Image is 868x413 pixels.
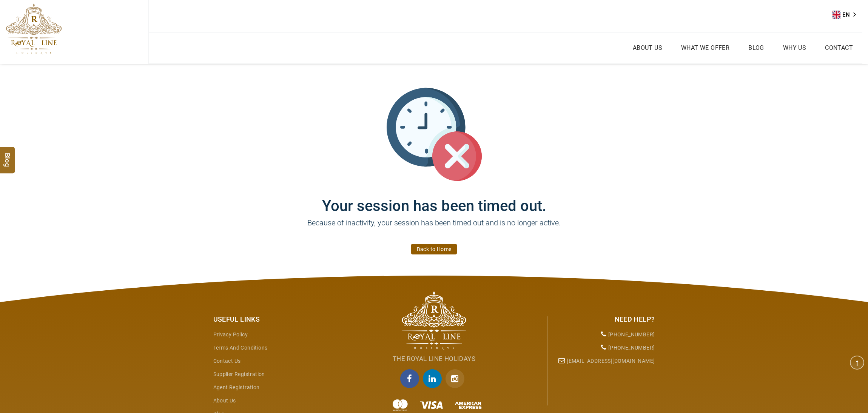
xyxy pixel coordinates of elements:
[567,358,655,364] a: [EMAIL_ADDRESS][DOMAIN_NAME]
[213,331,248,337] a: Privacy Policy
[393,355,475,362] span: The Royal Line Holidays
[402,291,466,350] img: The Royal Line Holidays
[213,371,265,377] a: Supplier Registration
[631,42,664,53] a: About Us
[746,42,766,53] a: Blog
[823,42,855,53] a: Contact
[553,314,655,324] div: Need Help?
[208,217,661,240] p: Because of inactivity, your session has been timed out and is no longer active.
[446,369,468,388] a: Instagram
[833,9,861,20] a: EN
[553,328,655,341] li: [PHONE_NUMBER]
[213,358,241,364] a: Contact Us
[411,244,457,254] a: Back to Home
[423,369,446,388] a: linkedin
[400,369,423,388] a: facebook
[781,42,808,53] a: Why Us
[833,9,861,20] div: Language
[213,398,236,404] a: About Us
[3,153,12,159] span: Blog
[387,87,482,182] img: session_time_out.svg
[213,384,260,390] a: Agent Registration
[679,42,731,53] a: What we Offer
[553,341,655,354] li: [PHONE_NUMBER]
[208,182,661,215] h1: Your session has been timed out.
[213,314,315,324] div: Useful Links
[833,9,861,20] aside: Language selected: English
[213,345,268,351] a: Terms and Conditions
[6,3,62,54] img: The Royal Line Holidays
